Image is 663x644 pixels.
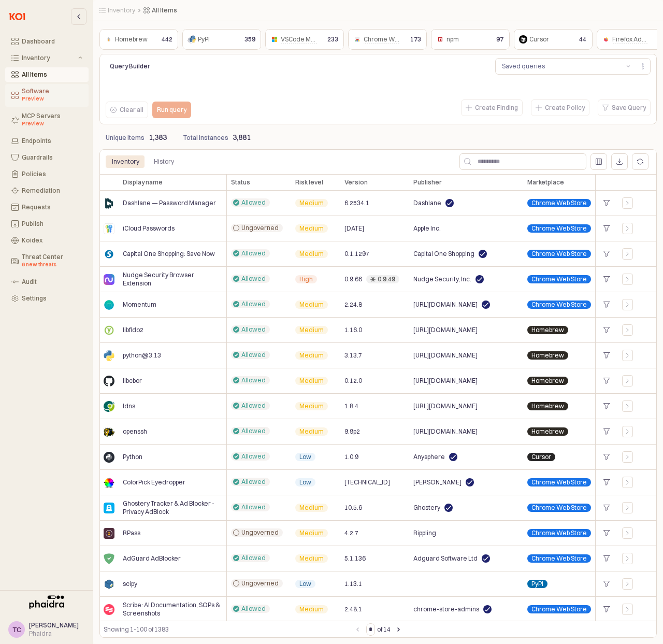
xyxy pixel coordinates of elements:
[344,402,358,410] span: 1.8.4
[99,621,657,638] div: Table toolbar
[344,275,362,283] span: 0.9.66
[413,377,478,385] span: [URL][DOMAIN_NAME]
[123,499,222,516] span: Ghostery Tracker & Ad Blocker - Privacy AdBlock
[22,204,82,211] div: Requests
[600,196,614,210] div: +
[600,349,614,362] div: +
[22,137,82,145] div: Endpoints
[600,450,614,464] div: +
[393,623,405,636] button: Next page
[496,35,503,44] p: 97
[413,504,440,512] span: Ghostery
[600,552,614,565] div: +
[600,501,614,514] div: +
[299,427,324,436] span: Medium
[600,577,614,591] div: +
[299,504,324,512] span: Medium
[344,453,358,461] span: 1.0.9
[29,629,79,638] div: Phaidra
[413,199,441,207] span: Dashlane
[5,250,89,273] button: Threat Center
[413,554,478,563] span: Adguard Software Ltd
[600,298,614,311] div: +
[531,250,587,258] span: Chrome Web Store
[348,29,427,50] div: Chrome Web Store173
[5,34,89,49] button: Dashboard
[22,187,82,194] div: Remediation
[475,104,518,112] p: Create Finding
[123,554,181,563] span: AdGuard AdBlocker
[5,51,89,65] button: Inventory
[241,579,279,588] span: Ungoverned
[241,528,279,537] span: Ungoverned
[531,326,564,334] span: Homebrew
[241,605,266,613] span: Allowed
[413,427,478,436] span: [URL][DOMAIN_NAME]
[123,326,143,334] span: libfido2
[22,278,82,285] div: Audit
[531,351,564,360] span: Homebrew
[241,198,266,207] span: Allowed
[123,601,222,618] span: Scribe: AI Documentation, SOPs & Screenshots
[344,529,358,537] span: 4.2.7
[600,399,614,413] div: +
[612,35,659,44] span: Firefox Add-ons
[123,224,175,233] span: iCloud Passwords
[461,99,523,116] button: Create Finding
[120,106,143,114] p: Clear all
[600,476,614,489] div: +
[531,377,564,385] span: Homebrew
[241,249,266,257] span: Allowed
[5,150,89,165] button: Guardrails
[299,377,324,385] span: Medium
[531,224,587,233] span: Chrome Web Store
[344,326,362,334] span: 1.16.0
[527,178,564,187] span: Marketplace
[622,59,635,74] button: Show suggestions
[327,35,338,44] p: 233
[299,478,311,486] span: Low
[22,112,82,128] div: MCP Servers
[5,275,89,289] button: Audit
[295,178,323,187] span: Risk level
[344,250,369,258] span: 0.1.1297
[22,261,82,269] div: 6 new threats
[106,102,148,118] button: Clear all
[299,199,324,207] span: Medium
[531,275,587,283] span: Chrome Web Store
[22,120,82,128] div: Preview
[241,275,266,283] span: Allowed
[22,88,82,103] div: Software
[22,54,76,62] div: Inventory
[123,478,185,486] span: ColorPick Eyedropper
[344,554,366,563] span: 5.1.136
[514,29,593,50] div: Cursor44
[600,374,614,388] div: +
[299,300,324,309] span: Medium
[123,427,147,436] span: openssh
[29,621,79,629] span: [PERSON_NAME]
[413,529,436,537] span: Rippling
[244,35,255,44] p: 359
[531,529,587,537] span: Chrome Web Store
[154,155,174,168] div: History
[413,178,442,187] span: Publisher
[123,300,156,309] span: Momentum
[367,624,374,635] input: Page
[281,35,342,44] span: VSCode Marketplace
[410,35,421,44] p: 173
[106,133,145,142] p: Unique items
[5,167,89,181] button: Policies
[5,217,89,231] button: Publish
[149,132,167,143] p: 1,383
[241,452,266,461] span: Allowed
[123,402,135,410] span: ldns
[600,323,614,337] div: +
[378,275,395,283] div: 0.9.49
[600,425,614,438] div: +
[241,478,266,486] span: Allowed
[123,271,222,288] span: Nudge Security Browser Extension
[123,178,163,187] span: Display name
[502,61,545,71] div: Saved queries
[183,133,228,142] p: Total instances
